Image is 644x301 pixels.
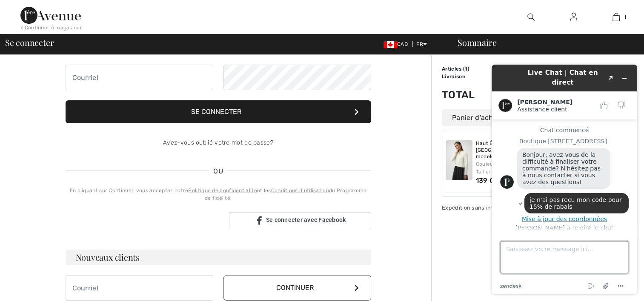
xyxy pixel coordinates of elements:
[442,109,570,126] div: Panier d'achat (1 article)
[66,250,371,265] h3: Nouveaux clients
[66,100,371,123] button: Se connecter
[476,176,504,185] span: 139 CA$
[20,24,82,31] div: < Continuer à magasiner
[66,187,371,202] div: En cliquant sur Continuer, vous acceptez notre et les du Programme de fidélité.
[442,73,488,80] td: Livraison
[384,41,397,48] img: Canadian Dollar
[271,187,329,193] a: Conditions d'utilisation
[527,12,535,22] img: recherche
[595,12,637,22] a: 1
[163,139,273,146] a: Avez-vous oublié votre mot de passe?
[5,38,54,47] span: Se connecter
[20,7,81,24] img: 1ère Avenue
[19,6,36,14] span: Chat
[442,65,488,73] td: Articles ( )
[442,80,488,109] td: Total
[209,166,227,176] span: OU
[485,58,644,301] iframe: Trouvez des informations supplémentaires ici
[66,275,213,301] input: Courriel
[465,66,467,72] span: 1
[442,204,570,212] div: Expédition sans interruption
[223,275,371,301] button: Continuer
[613,12,620,22] img: Mon panier
[188,187,257,193] a: Politique de confidentialité
[570,12,577,22] img: Mes infos
[476,140,566,160] a: Haut Élégant à [GEOGRAPHIC_DATA] Longues modèle 254955
[563,12,584,23] a: Se connecter
[61,211,226,230] iframe: Bouton "Se connecter avec Google"
[476,160,566,176] div: Couleur: Blanc d'hiver Taille: L
[447,38,639,47] div: Sommaire
[229,212,371,229] a: Se connecter avec Facebook
[624,13,626,21] span: 1
[66,65,213,90] input: Courriel
[384,41,411,47] span: CAD
[416,41,427,47] span: FR
[446,140,472,180] img: Haut Élégant à Manches Longues modèle 254955
[266,216,346,223] span: Se connecter avec Facebook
